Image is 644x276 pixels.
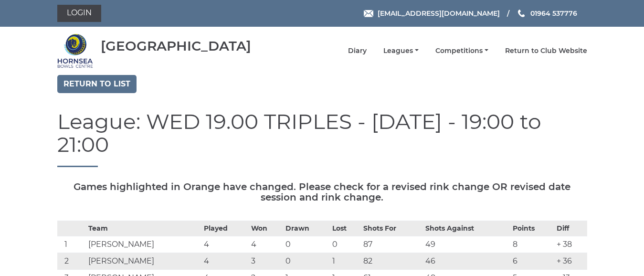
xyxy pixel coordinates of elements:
td: 0 [283,236,330,253]
div: [GEOGRAPHIC_DATA] [101,39,251,53]
td: 46 [423,253,510,269]
th: Team [86,221,201,236]
a: Return to list [57,75,137,93]
td: 1 [57,236,86,253]
td: 3 [249,253,283,269]
th: Lost [330,221,361,236]
th: Points [510,221,554,236]
th: Diff [554,221,587,236]
td: 1 [330,253,361,269]
th: Shots Against [423,221,510,236]
a: Leagues [383,46,419,55]
td: 4 [201,253,248,269]
a: Login [57,5,101,22]
h5: Games highlighted in Orange have changed. Please check for a revised rink change OR revised date ... [57,181,587,202]
a: Competitions [435,46,488,55]
span: [EMAIL_ADDRESS][DOMAIN_NAME] [378,9,500,18]
th: Drawn [283,221,330,236]
a: Email [EMAIL_ADDRESS][DOMAIN_NAME] [364,8,500,19]
a: Phone us 01964 537776 [517,8,577,19]
td: + 36 [554,253,587,269]
th: Played [201,221,248,236]
th: Won [249,221,283,236]
td: 0 [283,253,330,269]
img: Hornsea Bowls Centre [57,33,93,69]
td: 82 [361,253,422,269]
td: [PERSON_NAME] [86,236,201,253]
span: 01964 537776 [530,9,577,18]
td: 2 [57,253,86,269]
td: 4 [201,236,248,253]
img: Email [364,10,373,17]
td: 4 [249,236,283,253]
img: Phone us [518,10,525,17]
a: Diary [348,46,367,55]
td: [PERSON_NAME] [86,253,201,269]
td: + 38 [554,236,587,253]
td: 0 [330,236,361,253]
td: 8 [510,236,554,253]
h1: League: WED 19.00 TRIPLES - [DATE] - 19:00 to 21:00 [57,110,587,167]
a: Return to Club Website [505,46,587,55]
th: Shots For [361,221,422,236]
td: 49 [423,236,510,253]
td: 6 [510,253,554,269]
td: 87 [361,236,422,253]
